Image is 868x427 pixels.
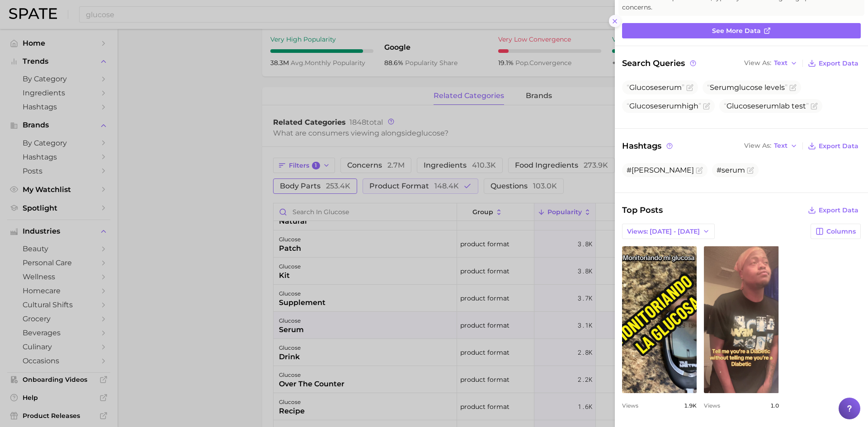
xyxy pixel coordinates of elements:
button: Export Data [806,140,861,152]
span: See more data [712,27,761,35]
button: Views: [DATE] - [DATE] [622,224,715,239]
span: Views: [DATE] - [DATE] [627,228,700,235]
button: Flag as miscategorized or irrelevant [703,103,710,110]
button: Flag as miscategorized or irrelevant [696,167,703,174]
span: Export Data [819,206,859,214]
span: Glucose lab test [724,102,809,110]
button: Export Data [806,57,861,70]
span: Views [622,402,638,409]
span: Text [774,143,788,148]
span: View As [744,143,771,148]
button: Flag as miscategorized or irrelevant [789,84,797,91]
button: Flag as miscategorized or irrelevant [686,84,693,91]
span: Views [704,402,720,409]
button: Export Data [806,204,861,216]
span: Glucose [627,83,684,92]
span: Text [774,61,788,66]
span: Serum [710,83,734,92]
span: Glucose high [627,102,701,110]
span: Export Data [819,142,859,150]
span: Search Queries [622,57,698,70]
span: Top Posts [622,204,663,216]
button: View AsText [742,140,800,152]
span: #serum [717,166,745,174]
button: View AsText [742,57,800,69]
span: Export Data [819,60,859,67]
span: Columns [826,228,856,235]
span: #[PERSON_NAME] [627,166,694,174]
button: Columns [811,224,861,239]
span: serum [658,102,682,110]
span: 1.9k [684,402,697,409]
span: View As [744,61,771,66]
span: serum [755,102,779,110]
span: glucose levels [707,83,788,92]
span: Hashtags [622,140,674,152]
span: serum [658,83,682,92]
span: 1.0 [770,402,779,409]
button: Flag as miscategorized or irrelevant [811,103,818,110]
button: Flag as miscategorized or irrelevant [747,167,754,174]
a: See more data [622,23,861,38]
